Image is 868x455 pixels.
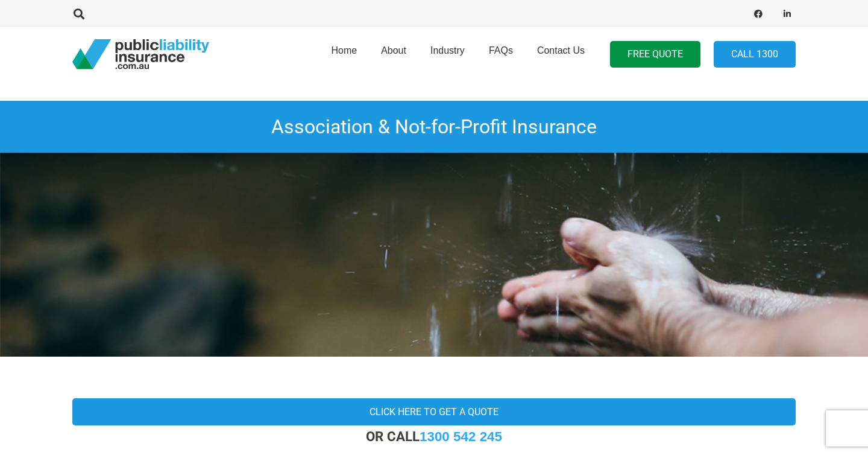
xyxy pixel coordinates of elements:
a: LinkedIn [779,5,796,22]
a: Industry [418,24,477,85]
a: Facebook [750,5,767,22]
span: FAQs [489,45,513,56]
a: Search [67,8,91,19]
span: Home [331,45,357,56]
a: FREE QUOTE [610,41,700,68]
span: Contact Us [537,45,585,56]
a: FAQs [477,24,525,85]
a: 1300 542 245 [420,429,502,444]
a: Click Here To Get a Quote [72,398,796,425]
a: Contact Us [525,24,597,85]
a: About [369,24,418,85]
a: pli_logotransparent [72,39,209,69]
a: Home [319,24,369,85]
span: Industry [430,45,465,56]
span: About [381,45,406,56]
strong: OR CALL [366,428,502,444]
a: Call 1300 [714,41,796,68]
